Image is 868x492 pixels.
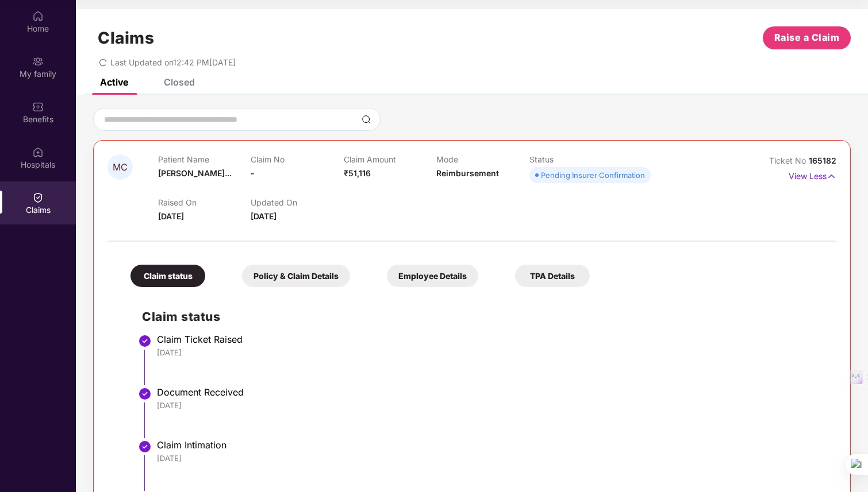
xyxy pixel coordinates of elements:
[774,30,840,45] span: Raise a Claim
[32,192,44,203] img: svg+xml;base64,PHN2ZyBpZD0iQ2xhaW0iIHhtbG5zPSJodHRwOi8vd3d3LnczLm9yZy8yMDAwL3N2ZyIgd2lkdGg9IjIwIi...
[142,307,825,326] h2: Claim status
[158,211,184,221] span: [DATE]
[157,400,825,410] div: [DATE]
[99,57,107,67] span: redo
[242,265,350,287] div: Policy & Claim Details
[251,211,276,221] span: [DATE]
[157,439,825,451] div: Claim Intimation
[158,154,251,164] p: Patient Name
[809,156,836,165] span: 165182
[789,167,836,183] p: View Less
[158,197,251,207] p: Raised On
[436,168,499,178] span: Reimbursement
[158,168,232,178] span: [PERSON_NAME]...
[251,168,255,178] span: -
[827,170,836,183] img: svg+xml;base64,PHN2ZyB4bWxucz0iaHR0cDovL3d3dy53My5vcmcvMjAwMC9zdmciIHdpZHRoPSIxNyIgaGVpZ2h0PSIxNy...
[344,168,371,178] span: ₹51,116
[387,265,478,287] div: Employee Details
[130,265,205,287] div: Claim status
[32,10,44,22] img: svg+xml;base64,PHN2ZyBpZD0iSG9tZSIgeG1sbnM9Imh0dHA6Ly93d3cudzMub3JnLzIwMDAvc3ZnIiB3aWR0aD0iMjAiIG...
[763,26,851,49] button: Raise a Claim
[164,76,195,88] div: Closed
[157,386,825,398] div: Document Received
[100,76,128,88] div: Active
[110,57,236,67] span: Last Updated on 12:42 PM[DATE]
[98,28,154,48] h1: Claims
[157,347,825,358] div: [DATE]
[157,334,825,345] div: Claim Ticket Raised
[436,154,529,164] p: Mode
[138,387,152,401] img: svg+xml;base64,PHN2ZyBpZD0iU3RlcC1Eb25lLTMyeDMyIiB4bWxucz0iaHR0cDovL3d3dy53My5vcmcvMjAwMC9zdmciIH...
[529,154,622,164] p: Status
[32,56,44,67] img: svg+xml;base64,PHN2ZyB3aWR0aD0iMjAiIGhlaWdodD0iMjAiIHZpZXdCb3g9IjAgMCAyMCAyMCIgZmlsbD0ibm9uZSIgeG...
[32,146,44,158] img: svg+xml;base64,PHN2ZyBpZD0iSG9zcGl0YWxzIiB4bWxucz0iaHR0cDovL3d3dy53My5vcmcvMjAwMC9zdmciIHdpZHRoPS...
[113,162,128,172] span: MC
[362,115,371,124] img: svg+xml;base64,PHN2ZyBpZD0iU2VhcmNoLTMyeDMyIiB4bWxucz0iaHR0cDovL3d3dy53My5vcmcvMjAwMC9zdmciIHdpZH...
[251,154,343,164] p: Claim No
[769,156,809,165] span: Ticket No
[157,453,825,463] div: [DATE]
[138,334,152,348] img: svg+xml;base64,PHN2ZyBpZD0iU3RlcC1Eb25lLTMyeDMyIiB4bWxucz0iaHR0cDovL3d3dy53My5vcmcvMjAwMC9zdmciIH...
[541,169,645,181] div: Pending Insurer Confirmation
[138,440,152,454] img: svg+xml;base64,PHN2ZyBpZD0iU3RlcC1Eb25lLTMyeDMyIiB4bWxucz0iaHR0cDovL3d3dy53My5vcmcvMjAwMC9zdmciIH...
[515,265,590,287] div: TPA Details
[32,101,44,113] img: svg+xml;base64,PHN2ZyBpZD0iQmVuZWZpdHMiIHhtbG5zPSJodHRwOi8vd3d3LnczLm9yZy8yMDAwL3N2ZyIgd2lkdGg9Ij...
[344,154,436,164] p: Claim Amount
[251,197,343,207] p: Updated On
